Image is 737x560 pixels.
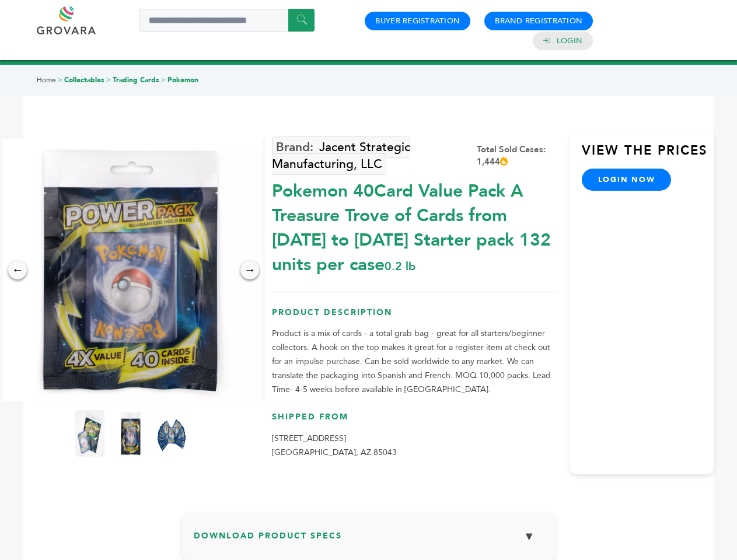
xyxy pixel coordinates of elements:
a: Pokemon [167,75,198,85]
img: Pokemon 40-Card Value Pack – A Treasure Trove of Cards from 1996 to 2024 - Starter pack! 132 unit... [75,410,104,457]
h3: Download Product Specs [194,524,544,558]
div: Total Sold Cases: 1,444 [477,143,558,168]
img: Pokemon 40-Card Value Pack – A Treasure Trove of Cards from 1996 to 2024 - Starter pack! 132 unit... [157,410,186,457]
div: Pokemon 40Card Value Pack A Treasure Trove of Cards from [DATE] to [DATE] Starter pack 132 units ... [272,173,558,277]
a: Trading Cards [113,75,159,85]
img: Pokemon 40-Card Value Pack – A Treasure Trove of Cards from 1996 to 2024 - Starter pack! 132 unit... [116,410,145,457]
span: 0.2 lb [385,258,415,274]
h3: Product Description [272,307,558,327]
span: > [106,75,111,85]
a: Collectables [64,75,104,85]
a: Buyer Registration [375,16,460,26]
input: Search a product or brand... [139,9,315,32]
div: ← [8,261,27,279]
a: Home [37,75,56,85]
h3: View the Prices [582,142,714,169]
p: [STREET_ADDRESS] [GEOGRAPHIC_DATA], AZ 85043 [272,432,558,460]
a: login now [582,169,672,191]
button: ▼ [515,524,544,549]
p: Product is a mix of cards - a total grab bag - great for all starters/beginner collectors. A hook... [272,327,558,397]
a: Jacent Strategic Manufacturing, LLC [272,136,410,175]
h3: Shipped From [272,411,558,432]
span: > [58,75,62,85]
span: > [161,75,166,85]
a: Login [557,36,582,46]
div: → [240,261,259,279]
a: Brand Registration [495,16,582,26]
